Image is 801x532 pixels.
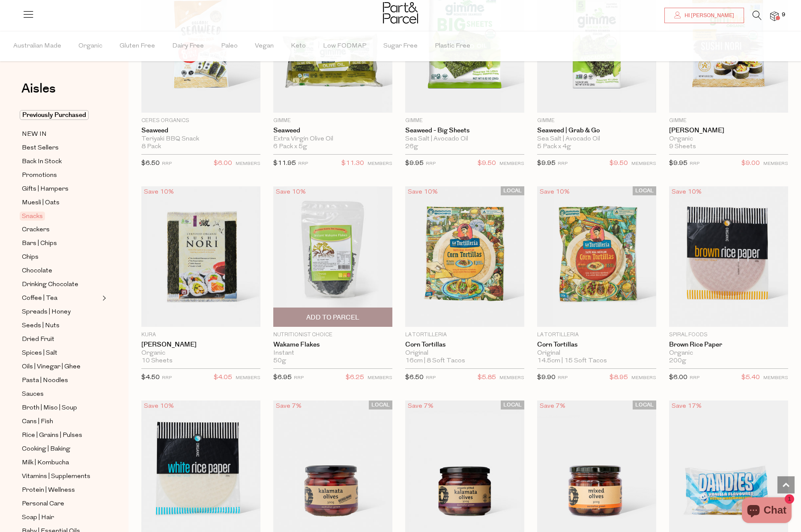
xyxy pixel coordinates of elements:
[405,127,524,134] a: Seaweed - Big Sheets
[22,156,100,167] a: Back In Stock
[141,135,260,143] div: Teriyaki BBQ Snack
[405,117,524,125] p: Gimme
[499,161,524,166] small: MEMBERS
[22,280,78,290] span: Drinking Chocolate
[669,331,788,339] p: Spiral Foods
[669,357,686,365] span: 200g
[610,158,628,169] span: $9.50
[22,307,71,317] span: Spreads | Honey
[22,512,100,523] a: Soap | Hair
[22,170,57,181] span: Promotions
[690,161,699,166] small: RRP
[22,362,81,372] span: Oils | Vinegar | Ghee
[141,186,260,327] img: Sushi Nori
[22,499,100,509] a: Personal Care
[22,110,100,120] a: Previously Purchased
[22,238,100,249] a: Bars | Chips
[22,362,100,372] a: Oils | Vinegar | Ghee
[22,211,100,221] a: Snacks
[405,135,524,143] div: Sea Salt | Avocado Oil
[20,212,45,221] span: Snacks
[141,143,161,151] span: 8 Pack
[22,458,69,468] span: Milk | Kombucha
[405,186,524,327] img: Corn Tortillas
[273,374,292,381] span: $6.95
[323,31,366,61] span: Low FODMAP
[22,266,100,276] a: Chocolate
[22,279,100,290] a: Drinking Chocolate
[162,376,172,380] small: RRP
[669,160,687,167] span: $9.95
[537,331,656,339] p: La Tortilleria
[22,252,100,263] a: Chips
[537,186,572,198] div: Save 10%
[22,170,100,181] a: Promotions
[633,186,656,195] span: LOCAL
[22,513,54,523] span: Soap | Hair
[405,400,436,412] div: Save 7%
[22,266,52,276] span: Chocolate
[21,79,56,98] span: Aisles
[741,158,760,169] span: $9.00
[22,389,44,400] span: Sauces
[141,331,260,339] p: Kura
[537,186,656,327] img: Corn Tortillas
[669,135,788,143] div: Organic
[22,239,57,249] span: Bars | Chips
[741,372,760,383] span: $5.40
[141,357,173,365] span: 10 Sheets
[273,143,307,151] span: 6 Pack x 5g
[631,376,656,380] small: MEMBERS
[537,341,656,349] a: Corn Tortillas
[273,400,304,412] div: Save 7%
[22,334,100,345] a: Dried Fruit
[273,135,392,143] div: Extra Virgin Olive Oil
[273,331,392,339] p: Nutritionist Choice
[669,400,704,412] div: Save 17%
[669,186,704,198] div: Save 10%
[664,8,744,23] a: Hi [PERSON_NAME]
[426,161,436,166] small: RRP
[631,161,656,166] small: MEMBERS
[273,127,392,134] a: Seaweed
[669,117,788,125] p: Gimme
[22,485,75,496] span: Protein | Wellness
[22,389,100,400] a: Sauces
[273,357,286,365] span: 50g
[298,161,308,166] small: RRP
[368,376,392,380] small: MEMBERS
[22,444,70,454] span: Cooking | Baking
[214,158,232,169] span: $6.00
[383,2,418,24] img: Part&Parcel
[341,158,364,169] span: $11.30
[22,197,100,208] a: Muesli | Oats
[273,341,392,349] a: Wakame Flakes
[405,341,524,349] a: Corn Tortillas
[610,372,628,383] span: $8.95
[22,499,64,509] span: Personal Care
[763,161,788,166] small: MEMBERS
[22,485,100,496] a: Protein | Wellness
[780,11,787,19] span: 9
[669,350,788,357] div: Organic
[22,375,100,386] a: Pasta | Noodles
[162,161,172,166] small: RRP
[22,457,100,468] a: Milk | Kombucha
[22,293,100,304] a: Coffee | Tea
[22,430,82,441] span: Rice | Grains | Pulses
[633,400,656,409] span: LOCAL
[537,143,571,151] span: 5 Pack x 4g
[21,82,56,104] a: Aisles
[273,308,392,327] button: Add To Parcel
[669,341,788,349] a: Brown Rice Paper
[739,497,794,525] inbox-online-store-chat: Shopify online store chat
[22,307,100,317] a: Spreads | Honey
[22,430,100,441] a: Rice | Grains | Pulses
[669,374,687,381] span: $6.00
[22,225,50,235] span: Crackers
[501,186,524,195] span: LOCAL
[273,186,392,327] img: Wakame Flakes
[537,117,656,125] p: Gimme
[22,157,62,167] span: Back In Stock
[236,161,260,166] small: MEMBERS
